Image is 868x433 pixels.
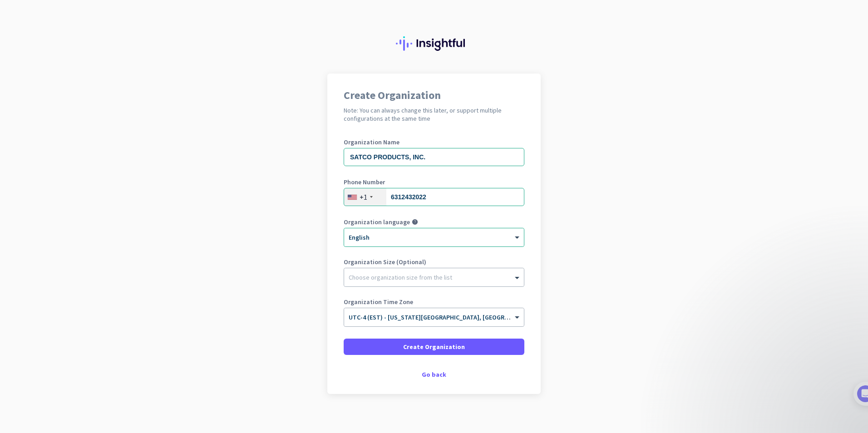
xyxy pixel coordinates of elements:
[360,192,367,202] div: +1
[344,219,410,225] label: Organization language
[344,139,524,145] label: Organization Name
[344,90,524,101] h1: Create Organization
[344,299,524,305] label: Organization Time Zone
[344,339,524,355] button: Create Organization
[344,259,524,265] label: Organization Size (Optional)
[403,342,465,351] span: Create Organization
[344,188,524,206] input: 201-555-0123
[344,371,524,378] div: Go back
[682,236,863,428] iframe: Intercom notifications message
[344,148,524,166] input: What is the name of your organization?
[396,36,472,51] img: Insightful
[344,179,524,185] label: Phone Number
[412,219,418,225] i: help
[344,106,524,123] h2: Note: You can always change this later, or support multiple configurations at the same time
